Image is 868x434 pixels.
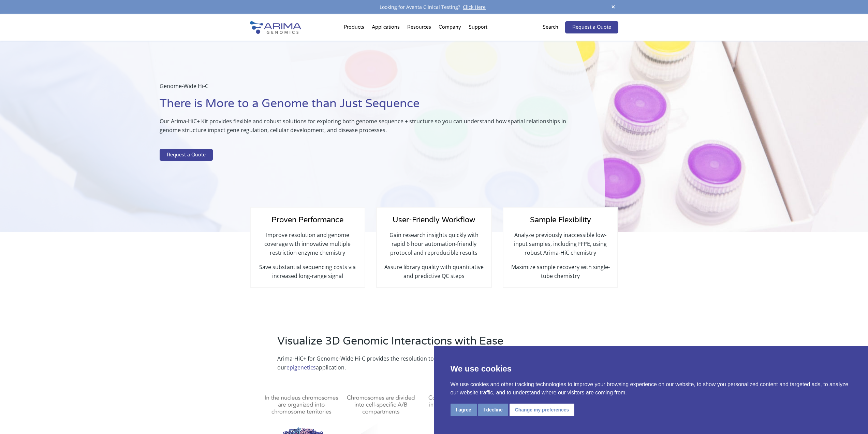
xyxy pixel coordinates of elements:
p: Improve resolution and genome coverage with innovative multiple restriction enzyme chemistry [258,230,358,263]
button: Change my preferences [510,404,575,416]
span: Sample Flexibility [530,215,591,224]
a: Request a Quote [160,149,213,161]
h1: There is More to a Genome than Just Sequence [160,96,571,117]
div: Looking for Aventa Clinical Testing? [250,3,618,12]
a: epigenetics [286,364,316,371]
p: We use cookies and other tracking technologies to improve your browsing experience on our website... [451,380,852,397]
p: Maximize sample recovery with single-tube chemistry [510,263,610,280]
button: I decline [478,404,508,416]
span: Proven Performance [271,215,343,224]
h2: Visualize 3D Genomic Interactions with Ease [277,334,618,354]
img: Arima-Genomics-logo [250,21,301,34]
p: Assure library quality with quantitative and predictive QC steps [384,263,484,280]
p: We use cookies [451,363,852,375]
a: Click Here [460,4,488,10]
p: Search [543,23,558,32]
p: Save substantial sequencing costs via increased long-range signal [258,263,358,280]
a: Request a Quote [565,21,618,33]
p: Arima-HiC+ for Genome-Wide Hi-C provides the resolution to identify all aspects of the 3D genome ... [277,354,618,372]
p: Analyze previously inaccessible low-input samples, including FFPE, using robust Arima-HiC chemistry [510,230,610,263]
p: Genome-Wide Hi-C [160,82,571,96]
p: Our Arima-HiC+ Kit provides flexible and robust solutions for exploring both genome sequence + st... [160,117,571,140]
button: I agree [451,404,477,416]
span: User-Friendly Workflow [393,215,475,224]
p: Gain research insights quickly with rapid 6 hour automation-friendly protocol and reproducible re... [384,230,484,263]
